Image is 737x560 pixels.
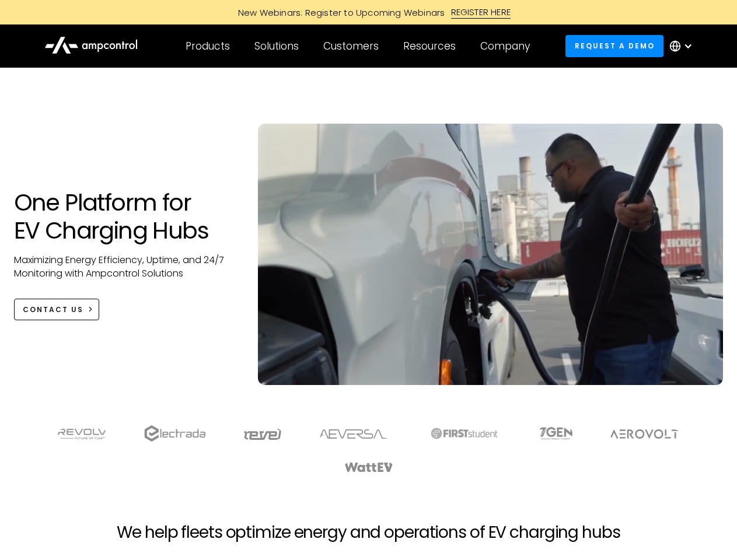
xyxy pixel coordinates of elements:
[186,40,230,52] div: Products
[451,6,511,19] div: REGISTER HERE
[14,254,235,280] p: Maximizing Energy Efficiency, Uptime, and 24/7 Monitoring with Ampcontrol Solutions
[14,299,100,320] a: CONTACT US
[106,6,631,19] a: New Webinars: Register to Upcoming WebinarsREGISTER HERE
[610,429,679,439] img: Aerovolt Logo
[403,40,456,52] div: Resources
[254,40,299,52] div: Solutions
[480,40,530,52] div: Company
[117,523,620,542] h2: We help fleets optimize energy and operations of EV charging hubs
[226,6,451,19] div: New Webinars: Register to Upcoming Webinars
[344,463,393,472] img: WattEV logo
[323,40,379,52] div: Customers
[144,425,205,442] img: electrada logo
[565,35,663,57] a: Request a demo
[23,304,83,315] div: CONTACT US
[14,188,235,244] h1: One Platform for EV Charging Hubs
